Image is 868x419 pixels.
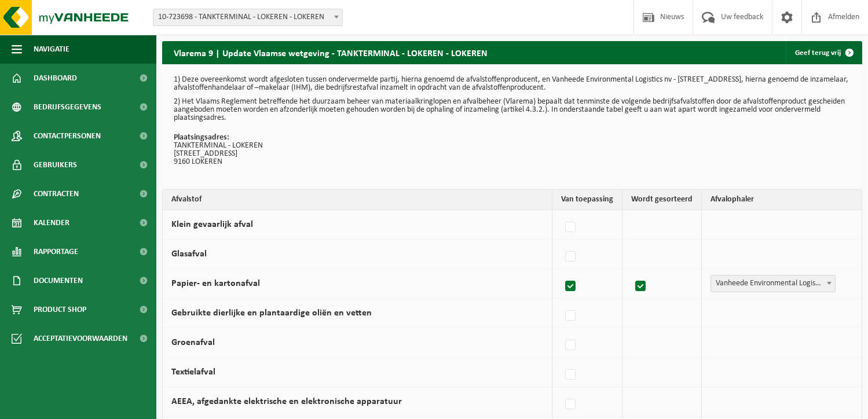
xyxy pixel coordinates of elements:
span: Navigatie [34,35,69,64]
p: 2) Het Vlaams Reglement betreffende het duurzaam beheer van materiaalkringlopen en afvalbeheer (V... [174,98,851,122]
label: Papier- en kartonafval [171,279,260,288]
th: Van toepassing [552,190,622,210]
label: AEEA, afgedankte elektrische en elektronische apparatuur [171,397,402,406]
strong: Plaatsingsadres: [174,133,229,142]
span: 10-723698 - TANKTERMINAL - LOKEREN - LOKEREN [153,9,343,26]
label: Gebruikte dierlijke en plantaardige oliën en vetten [171,308,372,318]
label: Klein gevaarlijk afval [171,220,253,229]
a: Geef terug vrij [786,41,861,64]
span: Bedrijfsgegevens [34,93,101,122]
span: Gebruikers [34,150,77,179]
label: Textielafval [171,367,215,377]
span: Product Shop [34,295,86,324]
span: Contactpersonen [34,122,101,150]
span: Acceptatievoorwaarden [34,324,127,353]
span: Documenten [34,266,83,295]
span: Kalender [34,208,69,237]
label: Groenafval [171,338,215,347]
span: Contracten [34,179,79,208]
span: 10-723698 - TANKTERMINAL - LOKEREN - LOKEREN [153,9,342,25]
p: 1) Deze overeenkomst wordt afgesloten tussen ondervermelde partij, hierna genoemd de afvalstoffen... [174,76,851,92]
p: TANKTERMINAL - LOKEREN [STREET_ADDRESS] 9160 LOKEREN [174,134,851,166]
th: Wordt gesorteerd [622,190,702,210]
span: Vanheede Environmental Logistics [711,275,835,292]
label: Glasafval [171,249,207,259]
th: Afvalstof [163,190,552,210]
span: Rapportage [34,237,78,266]
span: Dashboard [34,64,77,93]
span: Vanheede Environmental Logistics [710,275,836,292]
th: Afvalophaler [702,190,862,210]
h2: Vlarema 9 | Update Vlaamse wetgeving - TANKTERMINAL - LOKEREN - LOKEREN [162,41,499,64]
